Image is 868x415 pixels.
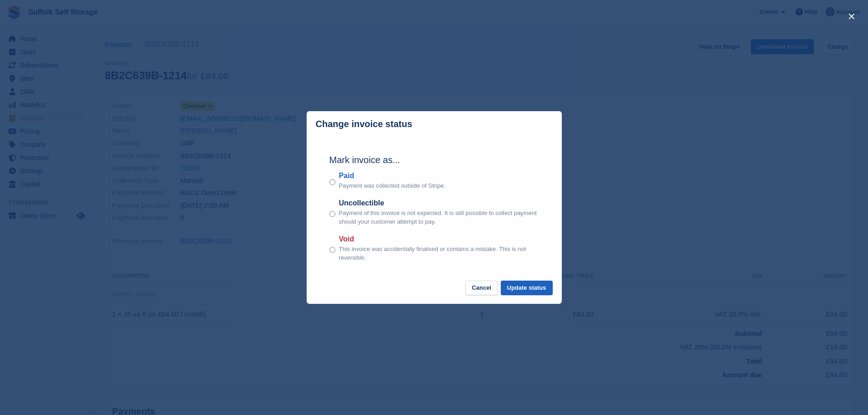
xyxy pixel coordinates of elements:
label: Void [339,234,539,245]
button: close [844,9,859,24]
p: Change invoice status [316,119,412,129]
label: Paid [339,170,446,181]
p: This invoice was accidentally finalised or contains a mistake. This is not reversible. [339,245,539,262]
button: Update status [501,281,553,296]
p: Payment of this invoice is not expected. It is still possible to collect payment should your cust... [339,209,539,226]
p: Payment was collected outside of Stripe. [339,181,446,190]
button: Cancel [465,281,498,296]
h2: Mark invoice as... [329,153,539,167]
label: Uncollectible [339,198,539,209]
